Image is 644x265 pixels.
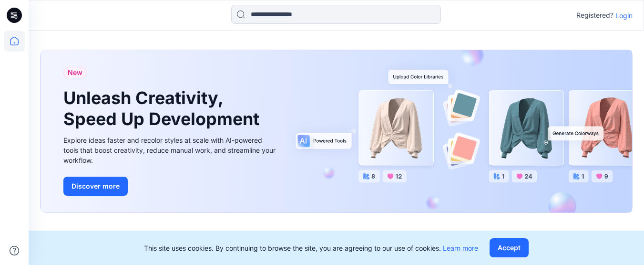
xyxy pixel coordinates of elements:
[63,88,264,129] h1: Unleash Creativity, Speed Up Development
[615,11,633,21] p: Login
[63,177,128,196] button: Discover more
[68,67,82,78] span: New
[490,238,529,257] button: Accept
[63,177,278,196] a: Discover more
[144,243,478,253] p: This site uses cookies. By continuing to browse the site, you are agreeing to our use of cookies.
[576,10,613,21] p: Registered?
[63,135,278,165] div: Explore ideas faster and recolor styles at scale with AI-powered tools that boost creativity, red...
[443,244,478,252] a: Learn more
